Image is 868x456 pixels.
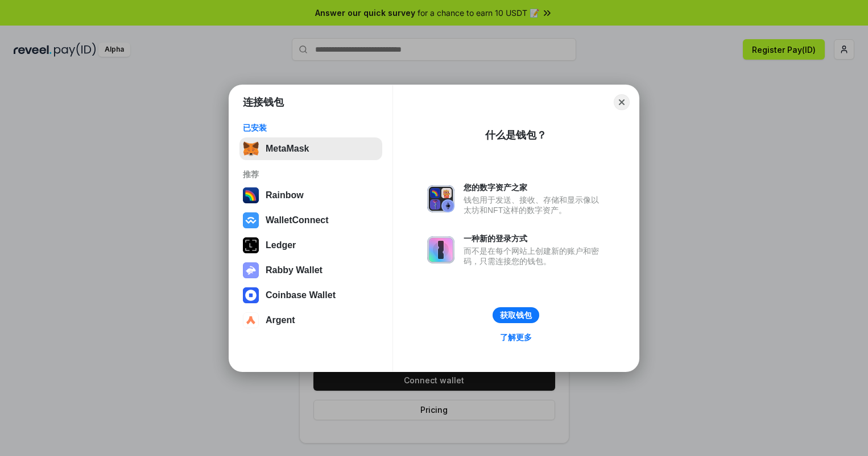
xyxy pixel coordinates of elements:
div: Rainbow [266,190,304,200]
button: Coinbase Wallet [239,284,382,307]
div: MetaMask [266,144,309,154]
div: 什么是钱包？ [485,128,547,142]
button: Rainbow [239,184,382,207]
div: Ledger [266,240,296,250]
h1: 连接钱包 [243,95,284,109]
button: Rabby Wallet [239,259,382,282]
button: 获取钱包 [493,307,539,323]
div: 钱包用于发送、接收、存储和显示像以太坊和NFT这样的数字资产。 [464,195,605,215]
a: 了解更多 [493,330,539,345]
button: Ledger [239,234,382,257]
img: svg+xml,%3Csvg%20width%3D%22120%22%20height%3D%22120%22%20viewBox%3D%220%200%20120%20120%22%20fil... [243,187,259,203]
div: 了解更多 [500,332,532,342]
div: Coinbase Wallet [266,290,336,300]
button: WalletConnect [239,209,382,232]
div: 推荐 [243,169,379,179]
div: 获取钱包 [500,310,532,320]
img: svg+xml,%3Csvg%20width%3D%2228%22%20height%3D%2228%22%20viewBox%3D%220%200%2028%2028%22%20fill%3D... [243,312,259,328]
button: Close [614,94,630,110]
button: Argent [239,309,382,332]
div: WalletConnect [266,215,329,225]
div: 而不是在每个网站上创建新的账户和密码，只需连接您的钱包。 [464,246,605,266]
img: svg+xml,%3Csvg%20width%3D%2228%22%20height%3D%2228%22%20viewBox%3D%220%200%2028%2028%22%20fill%3D... [243,212,259,228]
div: 已安装 [243,123,379,133]
div: 一种新的登录方式 [464,233,605,244]
img: svg+xml,%3Csvg%20xmlns%3D%22http%3A%2F%2Fwww.w3.org%2F2000%2Fsvg%22%20width%3D%2228%22%20height%3... [243,237,259,253]
img: svg+xml,%3Csvg%20width%3D%2228%22%20height%3D%2228%22%20viewBox%3D%220%200%2028%2028%22%20fill%3D... [243,287,259,303]
div: 您的数字资产之家 [464,182,605,193]
button: MetaMask [239,137,382,160]
img: svg+xml,%3Csvg%20fill%3D%22none%22%20height%3D%2233%22%20viewBox%3D%220%200%2035%2033%22%20width%... [243,141,259,157]
img: svg+xml,%3Csvg%20xmlns%3D%22http%3A%2F%2Fwww.w3.org%2F2000%2Fsvg%22%20fill%3D%22none%22%20viewBox... [427,236,454,263]
div: Rabby Wallet [266,265,323,275]
img: svg+xml,%3Csvg%20xmlns%3D%22http%3A%2F%2Fwww.w3.org%2F2000%2Fsvg%22%20fill%3D%22none%22%20viewBox... [427,185,454,212]
img: svg+xml,%3Csvg%20xmlns%3D%22http%3A%2F%2Fwww.w3.org%2F2000%2Fsvg%22%20fill%3D%22none%22%20viewBox... [243,262,259,278]
div: Argent [266,315,295,325]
